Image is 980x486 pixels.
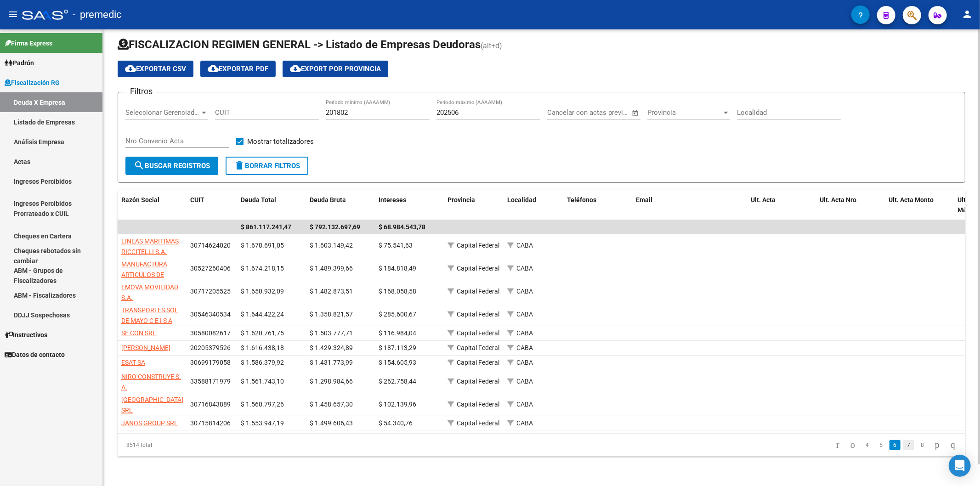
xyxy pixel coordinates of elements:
span: $ 116.984,04 [379,329,416,337]
span: [PERSON_NAME] [121,344,170,351]
mat-icon: search [134,160,145,171]
div: Open Intercom Messenger [949,455,971,477]
span: NIRO CONSTRUYE S. A. [121,373,181,391]
span: $ 1.431.773,99 [310,359,353,366]
span: $ 1.586.379,92 [241,359,284,366]
span: CABA [516,378,533,385]
span: 30716843889 [190,401,231,408]
mat-icon: cloud_download [290,63,301,74]
button: Exportar PDF [200,61,276,77]
span: Razón Social [121,196,159,203]
span: Ult. Acta Nro [820,196,856,203]
datatable-header-cell: Teléfonos [563,190,632,220]
a: 4 [862,440,873,450]
button: Buscar Registros [125,157,218,175]
span: $ 1.553.947,19 [241,419,284,427]
span: JANOS GROUP SRL [121,419,178,427]
span: $ 792.132.697,69 [310,223,360,231]
span: ESAT SA [121,359,145,366]
span: $ 68.984.543,78 [379,223,425,231]
span: $ 187.113,29 [379,344,416,351]
span: $ 1.358.821,57 [310,311,353,318]
span: $ 1.560.797,26 [241,401,284,408]
span: $ 154.605,93 [379,359,416,366]
span: Buscar Registros [134,162,210,170]
span: Capital Federal [457,242,499,249]
span: CABA [516,265,533,272]
a: go to last page [946,440,959,450]
span: CABA [516,288,533,295]
span: CABA [516,311,533,318]
span: CABA [516,359,533,366]
button: Export por Provincia [283,61,388,77]
a: go to previous page [846,440,859,450]
a: 7 [903,440,914,450]
li: page 8 [916,437,929,453]
span: $ 102.139,96 [379,401,416,408]
div: 8514 total [118,434,285,457]
datatable-header-cell: Ult. Acta Monto [885,190,954,220]
span: Capital Federal [457,265,499,272]
span: 30717205525 [190,288,231,295]
span: $ 1.678.691,05 [241,242,284,249]
span: TRANSPORTES SOL DE MAYO C E I S A [121,306,178,324]
li: page 4 [861,437,874,453]
span: Mostrar totalizadores [247,136,314,147]
span: Capital Federal [457,419,499,427]
span: $ 75.541,63 [379,242,413,249]
span: FISCALIZACION REGIMEN GENERAL -> Listado de Empresas Deudoras [118,38,481,51]
li: page 7 [902,437,916,453]
a: go to next page [931,440,944,450]
span: $ 1.616.438,18 [241,344,284,351]
span: $ 1.489.399,66 [310,265,353,272]
span: Padrón [5,58,34,68]
span: $ 1.482.873,51 [310,288,353,295]
span: Email [636,196,652,203]
span: Exportar PDF [208,65,268,73]
span: $ 1.298.984,66 [310,378,353,385]
span: $ 1.650.932,09 [241,288,284,295]
a: go to first page [832,440,844,450]
datatable-header-cell: Ult. Acta Nro [816,190,885,220]
span: 30714624020 [190,242,231,249]
span: $ 1.603.149,42 [310,242,353,249]
span: Capital Federal [457,344,499,351]
mat-icon: delete [234,160,245,171]
span: (alt+d) [481,41,502,50]
datatable-header-cell: Razón Social [118,190,187,220]
span: 20205379526 [190,344,231,351]
datatable-header-cell: Ult. Acta [747,190,816,220]
span: $ 262.758,44 [379,378,416,385]
datatable-header-cell: Provincia [444,190,504,220]
span: 30715814206 [190,419,231,427]
span: $ 184.818,49 [379,265,416,272]
span: CABA [516,401,533,408]
li: page 6 [888,437,902,453]
span: $ 1.674.218,15 [241,265,284,272]
button: Borrar Filtros [226,157,308,175]
span: $ 1.620.761,75 [241,329,284,337]
span: Ult. Acta Monto [889,196,934,203]
span: 30699179058 [190,359,231,366]
span: 30580082617 [190,329,231,337]
span: - premedic [73,5,122,25]
mat-icon: cloud_download [125,63,136,74]
mat-icon: person [962,9,973,20]
span: $ 1.458.657,30 [310,401,353,408]
datatable-header-cell: Intereses [375,190,444,220]
span: Exportar CSV [125,65,186,73]
span: $ 1.561.743,10 [241,378,284,385]
span: Provincia [647,108,722,117]
span: [GEOGRAPHIC_DATA] SRL [121,396,183,414]
span: CABA [516,344,533,351]
span: Localidad [507,196,536,203]
span: CUIT [190,196,204,203]
span: 30546340534 [190,311,231,318]
span: Capital Federal [457,401,499,408]
a: 6 [889,440,901,450]
span: Firma Express [5,38,52,48]
span: $ 168.058,58 [379,288,416,295]
span: Deuda Total [241,196,276,203]
h3: Filtros [125,85,157,98]
span: Seleccionar Gerenciador [125,108,200,117]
